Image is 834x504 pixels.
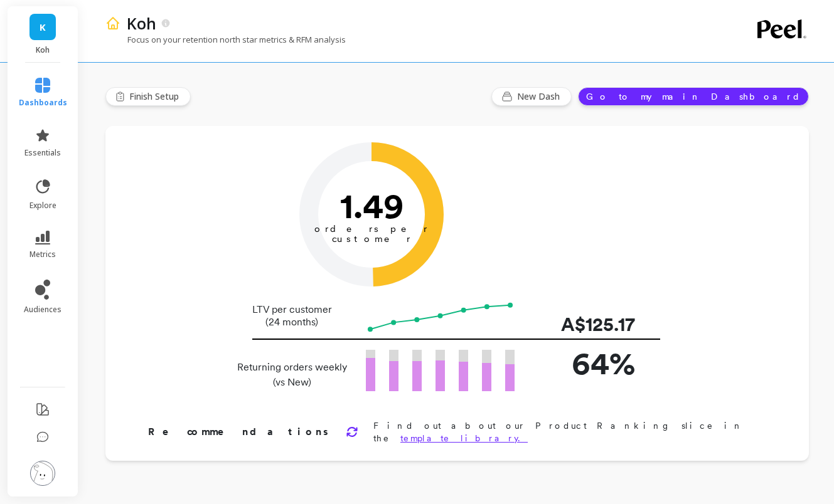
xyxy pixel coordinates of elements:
[105,16,120,31] img: header icon
[314,223,429,234] tspan: orders per
[340,185,404,226] text: 1.49
[491,87,572,106] button: New Dash
[30,461,55,486] img: profile picture
[517,90,564,103] span: New Dash
[19,98,67,108] span: dashboards
[535,340,635,387] p: 64%
[373,419,769,444] p: Find out about our Product Ranking slice in the
[233,360,351,390] p: Returning orders weekly (vs New)
[40,20,46,34] span: K
[233,303,351,328] p: LTV per customer (24 months)
[148,424,331,439] p: Recommendations
[29,249,56,260] span: metrics
[127,13,156,34] p: Koh
[29,201,56,211] span: explore
[20,45,66,55] p: Koh
[400,433,528,443] a: template library.
[578,87,809,106] button: Go to my main Dashboard
[129,90,183,103] span: Finish Setup
[105,34,346,45] p: Focus on your retention north star metrics & RFM analysis
[332,233,412,244] tspan: customer
[105,87,191,106] button: Finish Setup
[24,148,61,158] span: essentials
[535,310,635,339] p: A$125.17
[24,305,61,315] span: audiences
